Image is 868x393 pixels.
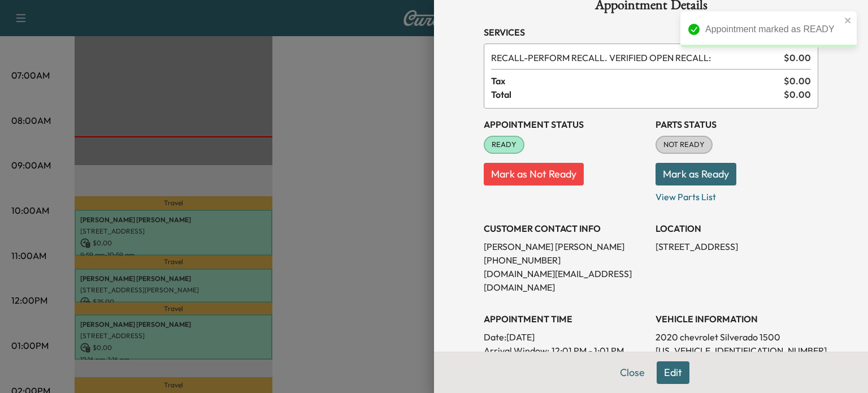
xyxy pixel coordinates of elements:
[844,16,852,25] button: close
[656,330,818,344] p: 2020 chevrolet Silverado 1500
[656,240,818,253] p: [STREET_ADDRESS]
[491,74,784,88] span: Tax
[784,88,811,101] span: $ 0.00
[656,118,818,131] h3: Parts Status
[484,312,646,326] h3: APPOINTMENT TIME
[484,330,646,344] p: Date: [DATE]
[656,222,818,235] h3: LOCATION
[484,163,584,185] button: Mark as Not Ready
[484,344,646,357] p: Arrival Window:
[656,163,736,185] button: Mark as Ready
[784,74,811,88] span: $ 0.00
[656,312,818,326] h3: VEHICLE INFORMATION
[613,361,652,384] button: Close
[484,118,646,131] h3: Appointment Status
[484,253,646,267] p: [PHONE_NUMBER]
[484,240,646,253] p: [PERSON_NAME] [PERSON_NAME]
[656,344,818,357] p: [US_VEHICLE_IDENTIFICATION_NUMBER]
[491,51,779,64] span: PERFORM RECALL. VERIFIED OPEN RECALL:
[552,344,624,357] span: 12:01 PM - 1:01 PM
[485,139,523,150] span: READY
[484,25,818,39] h3: Services
[484,267,646,294] p: [DOMAIN_NAME][EMAIL_ADDRESS][DOMAIN_NAME]
[705,23,841,36] div: Appointment marked as READY
[657,139,711,150] span: NOT READY
[657,361,689,384] button: Edit
[491,88,784,101] span: Total
[484,222,646,235] h3: CUSTOMER CONTACT INFO
[656,185,818,204] p: View Parts List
